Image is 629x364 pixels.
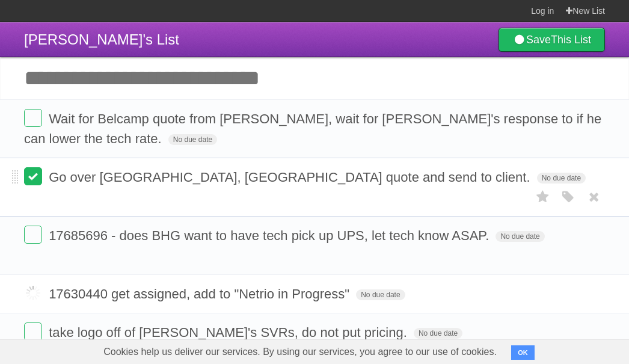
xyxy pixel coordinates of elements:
span: Go over [GEOGRAPHIC_DATA], [GEOGRAPHIC_DATA] quote and send to client. [49,170,533,185]
label: Done [24,322,42,341]
span: 17685696 - does BHG want to have tech pick up UPS, let tech know ASAP. [49,228,492,243]
a: SaveThis List [499,28,605,52]
label: Star task [532,187,554,207]
span: Cookies help us deliver our services. By using our services, you agree to our use of cookies. [91,340,509,364]
b: This List [551,34,591,46]
label: Done [24,109,42,127]
span: No due date [537,173,586,184]
span: No due date [168,134,217,145]
span: take logo off of [PERSON_NAME]'s SVRs, do not put pricing. [49,325,410,340]
button: OK [511,345,535,360]
span: No due date [356,289,405,300]
span: No due date [414,328,462,339]
label: Done [24,167,42,185]
label: Done [24,226,42,244]
span: No due date [496,231,544,242]
span: [PERSON_NAME]'s List [24,31,179,48]
span: 17630440 get assigned, add to "Netrio in Progress" [49,286,352,301]
label: Done [24,284,42,302]
span: Wait for Belcamp quote from [PERSON_NAME], wait for [PERSON_NAME]'s response to if he can lower t... [24,111,601,146]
